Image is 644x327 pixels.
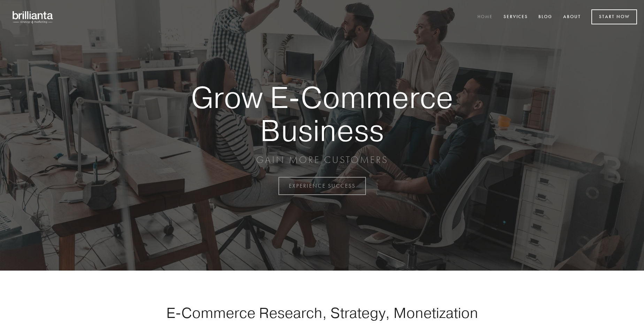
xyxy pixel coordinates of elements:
a: About [559,11,585,23]
a: Home [473,11,497,23]
h1: E-Commerce Research, Strategy, Monetization [144,304,500,321]
strong: Grow E-Commerce Business [167,81,477,147]
a: Start Now [591,9,637,24]
a: EXPERIENCE SUCCESS [278,177,366,195]
a: Blog [534,11,557,23]
a: Services [499,11,532,23]
img: brillianta - research, strategy, marketing [7,7,59,27]
p: GAIN MORE CUSTOMERS [167,154,477,166]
